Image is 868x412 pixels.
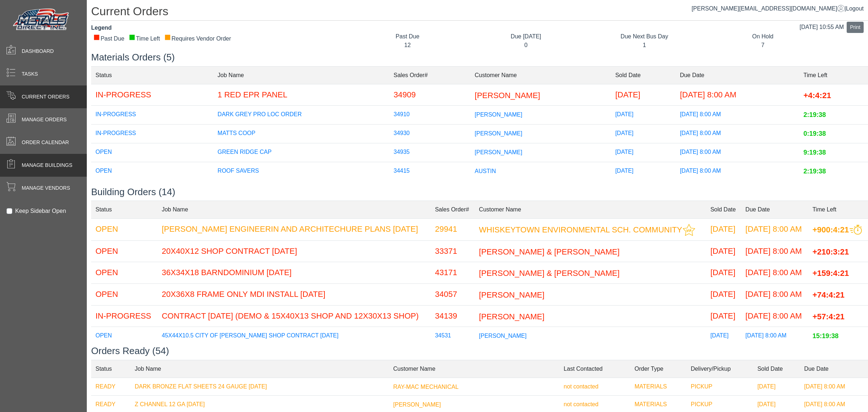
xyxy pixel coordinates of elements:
td: Sales Order# [431,201,475,219]
span: [PERSON_NAME] [479,312,544,321]
td: Last Contacted [559,360,630,378]
td: OPEN [91,143,213,162]
span: Order Calendar [22,139,69,146]
h3: Materials Orders (5) [91,52,868,63]
td: Sold Date [706,201,741,219]
td: 43171 [431,262,475,284]
td: OPEN [91,219,157,240]
button: Print [847,22,864,33]
td: 29941 [431,219,475,240]
div: 0 [472,41,579,50]
td: Sales Order# [389,66,470,84]
td: [DATE] [706,327,741,346]
span: [PERSON_NAME] [479,290,544,299]
span: +4:4:21 [803,91,831,100]
span: [PERSON_NAME] [475,149,523,155]
td: GREEN RIDGE CAP [213,143,390,162]
td: Job Name [213,66,390,84]
td: OPEN [91,327,157,346]
td: [DATE] 8:00 AM [676,162,799,181]
span: Manage Orders [22,116,67,123]
td: 34930 [389,125,470,143]
td: Customer Name [475,201,706,219]
td: [DATE] [753,378,800,396]
img: This order should be prioritized [850,225,862,235]
span: AUSTIN [475,168,496,174]
td: [DATE] [706,262,741,284]
td: [DATE] 8:00 AM [741,240,808,262]
span: 9:19:38 [803,149,826,156]
td: Job Name [157,201,431,219]
span: [DATE] 10:55 AM [800,24,844,30]
td: [DATE] [611,143,676,162]
td: 45X44X10.5 CITY OF [PERSON_NAME] SHOP CONTRACT [DATE] [157,327,431,346]
td: [DATE] [611,84,676,106]
td: Time Left [808,201,868,219]
td: [DATE] 8:00 AM [741,284,808,306]
td: Sold Date [611,66,676,84]
span: [PERSON_NAME] [475,130,523,136]
td: IN-PROGRESS [91,305,157,327]
td: IN-PROGRESS [91,125,213,143]
div: ■ [129,34,135,39]
span: +900:4:21 [812,225,849,234]
td: OPEN [91,162,213,181]
td: Job Name [130,360,389,378]
div: Past Due [354,32,461,41]
td: ROOF SAVERS [213,162,390,181]
td: CONTRACT [DATE] (DEMO & 15X40X13 SHOP AND 12X30X13 SHOP) [157,305,431,327]
td: 34139 [431,305,475,327]
span: +210:3:21 [812,247,849,256]
td: [DATE] [611,162,676,181]
td: 34531 [431,327,475,346]
h3: Orders Ready (54) [91,345,868,357]
span: [PERSON_NAME] [475,91,540,100]
td: [DATE] [611,125,676,143]
td: READY [91,378,130,396]
div: Due Next Bus Day [591,32,698,41]
div: Due [DATE] [472,32,579,41]
td: MATTS COOP [213,125,390,143]
td: Status [91,66,213,84]
td: [DATE] 8:00 AM [676,125,799,143]
div: 7 [709,41,816,50]
td: Due Date [741,201,808,219]
span: +159:4:21 [812,269,849,278]
td: [DATE] 8:00 AM [676,84,799,106]
td: Customer Name [389,360,559,378]
td: 34415 [389,162,470,181]
td: Delivery/Pickup [686,360,753,378]
span: WHISKEYTOWN ENVIRONMENTAL SCH. COMMUNITY [479,225,682,234]
div: 1 [591,41,698,50]
td: [DATE] [611,106,676,125]
td: [DATE] [706,305,741,327]
td: MATERIALS [630,378,686,396]
span: Dashboard [22,47,54,55]
div: 12 [354,41,461,50]
span: 2:19:38 [803,168,826,175]
span: +57:4:21 [812,312,844,321]
td: Time Left [799,66,868,84]
td: DARK BRONZE FLAT SHEETS 24 GAUGE [DATE] [130,378,389,396]
div: On Hold [709,32,816,41]
span: 0:19:38 [803,130,826,137]
td: [PERSON_NAME] ENGINEERIN AND ARCHITECHURE PLANS [DATE] [157,219,431,240]
td: [DATE] 8:00 AM [741,262,808,284]
td: [DATE] 8:00 AM [741,327,808,346]
span: 15:19:38 [812,332,838,340]
div: Past Due [93,34,124,43]
div: | [692,4,864,13]
td: 34910 [389,106,470,125]
span: [PERSON_NAME] & [PERSON_NAME] [479,247,620,256]
h3: Building Orders (14) [91,186,868,198]
img: This customer should be prioritized [683,224,695,236]
td: Status [91,360,130,378]
span: Manage Buildings [22,161,72,169]
span: Manage Vendors [22,184,70,192]
td: IN-PROGRESS [91,84,213,106]
strong: Legend [91,25,112,31]
span: 2:19:38 [803,111,826,118]
td: OPEN [91,284,157,306]
td: IN-PROGRESS [91,106,213,125]
span: [PERSON_NAME] [475,112,523,118]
